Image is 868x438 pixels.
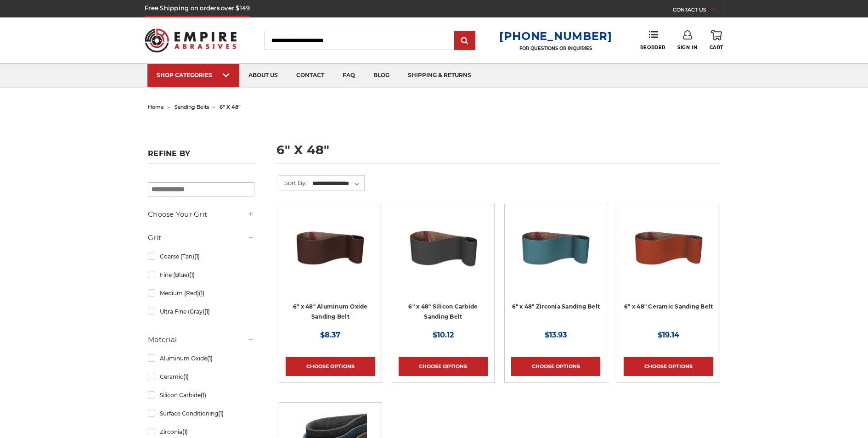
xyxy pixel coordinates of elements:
[658,331,679,339] span: $19.14
[624,357,713,376] a: Choose Options
[194,253,200,260] span: (1)
[207,355,213,362] span: (1)
[320,331,340,339] span: $8.37
[624,211,713,300] a: 6" x 48" Ceramic Sanding Belt
[145,22,237,58] img: Empire Abrasives
[293,211,367,284] img: 6" x 48" Aluminum Oxide Sanding Belt
[640,45,665,51] span: Reorder
[545,331,567,339] span: $13.93
[408,303,478,320] a: 6" x 48" Silicon Carbide Sanding Belt
[148,303,254,320] a: Ultra Fine (Gray)
[148,387,254,403] a: Silicon Carbide
[239,64,287,87] a: about us
[157,72,230,79] div: SHOP CATEGORIES
[286,357,375,376] a: Choose Options
[148,285,254,301] a: Medium (Red)
[673,5,723,17] a: CONTACT US
[710,30,723,51] a: Cart
[519,211,592,284] img: 6" x 48" Zirconia Sanding Belt
[148,350,254,366] a: Aluminum Oxide
[399,357,488,376] a: Choose Options
[148,149,254,163] h5: Refine by
[199,290,204,297] span: (1)
[148,232,254,243] h5: Grit
[189,271,195,278] span: (1)
[499,45,612,51] p: FOR QUESTIONS OR INQUIRIES
[511,357,600,376] a: Choose Options
[287,64,333,87] a: contact
[218,410,224,417] span: (1)
[148,248,254,264] a: Coarse (Tan)
[632,211,705,284] img: 6" x 48" Ceramic Sanding Belt
[364,64,399,87] a: blog
[710,45,723,51] span: Cart
[148,267,254,283] a: Fine (Blue)
[333,64,364,87] a: faq
[406,211,480,284] img: 6" x 48" Silicon Carbide File Belt
[399,211,488,300] a: 6" x 48" Silicon Carbide File Belt
[148,334,254,345] h5: Material
[433,331,454,339] span: $10.12
[148,104,164,110] a: home
[311,177,364,191] select: Sort By:
[399,64,480,87] a: shipping & returns
[201,392,206,399] span: (1)
[293,303,368,320] a: 6" x 48" Aluminum Oxide Sanding Belt
[640,30,665,50] a: Reorder
[499,29,612,43] a: [PHONE_NUMBER]
[456,32,474,50] input: Submit
[511,211,600,300] a: 6" x 48" Zirconia Sanding Belt
[182,428,188,435] span: (1)
[148,405,254,421] a: Surface Conditioning
[677,45,697,51] span: Sign In
[148,209,254,220] h5: Choose Your Grit
[220,104,241,110] span: 6" x 48"
[204,308,210,315] span: (1)
[286,211,375,300] a: 6" x 48" Aluminum Oxide Sanding Belt
[175,104,209,110] a: sanding belts
[624,303,713,310] a: 6" x 48" Ceramic Sanding Belt
[279,176,307,190] label: Sort By:
[183,373,189,380] span: (1)
[148,369,254,385] a: Ceramic
[512,303,600,310] a: 6" x 48" Zirconia Sanding Belt
[276,144,720,163] h1: 6" x 48"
